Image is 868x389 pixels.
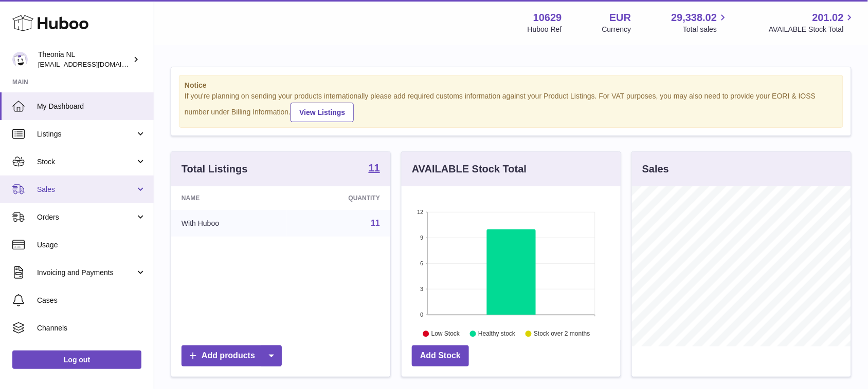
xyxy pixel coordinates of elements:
a: Log out [12,351,141,369]
span: Cases [37,296,146,305]
h3: Total Listings [182,162,248,176]
h3: Sales [642,162,669,176]
a: View Listings [291,103,354,122]
div: If you're planning on sending your products internationally please add required customs informati... [185,91,838,122]
h3: AVAILABLE Stock Total [412,162,527,176]
text: 12 [417,209,423,215]
a: 11 [371,219,380,227]
text: 9 [420,235,423,241]
div: Currency [602,25,631,34]
a: 29,338.02 Total sales [671,11,729,34]
a: Add products [182,345,282,366]
strong: EUR [609,11,631,25]
span: Stock [37,157,135,167]
span: Invoicing and Payments [37,268,135,278]
span: Usage [37,240,146,250]
th: Name [171,186,287,210]
strong: 10629 [533,11,562,25]
text: 6 [420,260,423,266]
text: Stock over 2 months [534,330,590,337]
span: Total sales [683,25,729,34]
img: info@wholesomegoods.eu [12,52,28,67]
strong: Notice [185,81,838,90]
span: [EMAIL_ADDRESS][DOMAIN_NAME] [38,60,151,68]
text: 3 [420,286,423,292]
strong: 11 [369,163,380,173]
span: 29,338.02 [671,11,717,25]
span: Listings [37,129,135,139]
span: My Dashboard [37,102,146,111]
div: Theonia NL [38,50,131,69]
span: 201.02 [812,11,844,25]
text: 0 [420,312,423,318]
span: Orders [37,212,135,222]
a: 11 [369,163,380,175]
div: Huboo Ref [528,25,562,34]
text: Healthy stock [478,330,516,337]
td: With Huboo [171,210,287,237]
text: Low Stock [431,330,460,337]
span: Sales [37,185,135,194]
span: Channels [37,323,146,333]
th: Quantity [287,186,390,210]
a: 201.02 AVAILABLE Stock Total [769,11,856,34]
a: Add Stock [412,345,469,366]
span: AVAILABLE Stock Total [769,25,856,34]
